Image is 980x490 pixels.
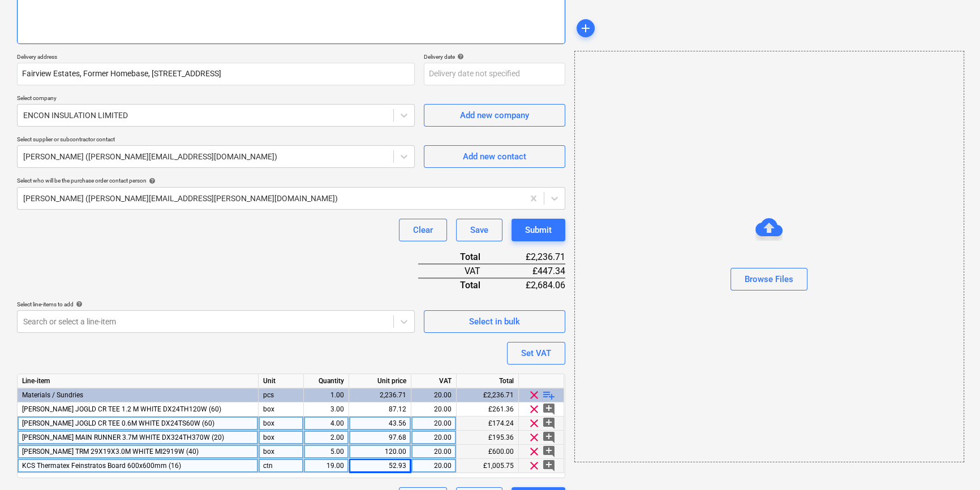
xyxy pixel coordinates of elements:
[525,223,552,237] div: Submit
[527,445,541,458] span: clear
[308,445,344,459] div: 5.00
[542,388,556,402] span: playlist_add
[354,402,406,417] div: 87.12
[259,459,304,473] div: ctn
[259,417,304,431] div: box
[463,149,526,164] div: Add new contact
[22,462,181,470] span: KCS Thermatex Feinstratos Board 600x600mm (16)
[418,264,498,278] div: VAT
[354,445,406,459] div: 120.00
[74,301,83,307] span: help
[411,374,457,388] div: VAT
[457,374,519,388] div: Total
[22,405,221,413] span: DONN JOGLD CR TEE 1.2 M WHITE DX24TH120W (60)
[308,459,344,473] div: 19.00
[457,417,519,431] div: £174.24
[354,417,406,431] div: 43.56
[22,419,214,427] span: DONN JOGLD CR TEE 0.6M WHITE DX24TS60W (60)
[17,63,415,85] input: Delivery address
[542,459,556,472] span: add_comment
[457,459,519,473] div: £1,005.75
[17,53,415,63] p: Delivery address
[498,264,565,278] div: £447.34
[455,53,464,60] span: help
[457,445,519,459] div: £600.00
[354,388,406,402] div: 2,236.71
[457,431,519,445] div: £195.36
[507,342,565,365] button: Set VAT
[416,459,452,473] div: 20.00
[460,108,529,123] div: Add new company
[512,219,565,241] button: Submit
[521,346,551,361] div: Set VAT
[308,402,344,417] div: 3.00
[308,388,344,402] div: 1.00
[22,433,224,441] span: DONN MAIN RUNNER 3.7M WHITE DX324TH370W (20)
[424,145,565,168] button: Add new contact
[18,374,259,388] div: Line-item
[730,268,807,290] button: Browse Files
[542,445,556,458] span: add_comment
[527,402,541,416] span: clear
[923,436,980,490] iframe: Chat Widget
[418,250,498,264] div: Total
[418,278,498,292] div: Total
[416,417,452,431] div: 20.00
[259,431,304,445] div: box
[413,223,433,237] div: Clear
[308,417,344,431] div: 4.00
[349,374,411,388] div: Unit price
[542,402,556,416] span: add_comment
[457,402,519,417] div: £261.36
[424,310,565,333] button: Select in bulk
[259,402,304,417] div: box
[416,402,452,417] div: 20.00
[424,63,565,85] input: Delivery date not specified
[22,448,199,456] span: DONN ANG TRM 29X19X3.0M WHITE MI2919W (40)
[579,21,592,35] span: add
[17,136,415,145] p: Select supplier or subcontractor contact
[527,459,541,472] span: clear
[354,459,406,473] div: 52.93
[17,301,415,308] div: Select line-items to add
[259,445,304,459] div: box
[469,314,520,329] div: Select in bulk
[745,272,793,287] div: Browse Files
[527,431,541,444] span: clear
[542,431,556,444] span: add_comment
[416,445,452,459] div: 20.00
[259,388,304,402] div: pcs
[424,53,565,60] div: Delivery date
[399,219,447,241] button: Clear
[470,223,488,237] div: Save
[574,51,964,462] div: Browse Files
[147,177,156,184] span: help
[259,374,304,388] div: Unit
[542,417,556,430] span: add_comment
[457,388,519,402] div: £2,236.71
[22,391,83,399] span: Materials / Sundries
[416,431,452,445] div: 20.00
[527,417,541,430] span: clear
[304,374,349,388] div: Quantity
[17,94,415,104] p: Select company
[498,278,565,292] div: £2,684.06
[498,250,565,264] div: £2,236.71
[17,177,565,184] div: Select who will be the purchase order contact person
[308,431,344,445] div: 2.00
[354,431,406,445] div: 97.68
[527,388,541,402] span: clear
[424,104,565,127] button: Add new company
[456,219,502,241] button: Save
[416,388,452,402] div: 20.00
